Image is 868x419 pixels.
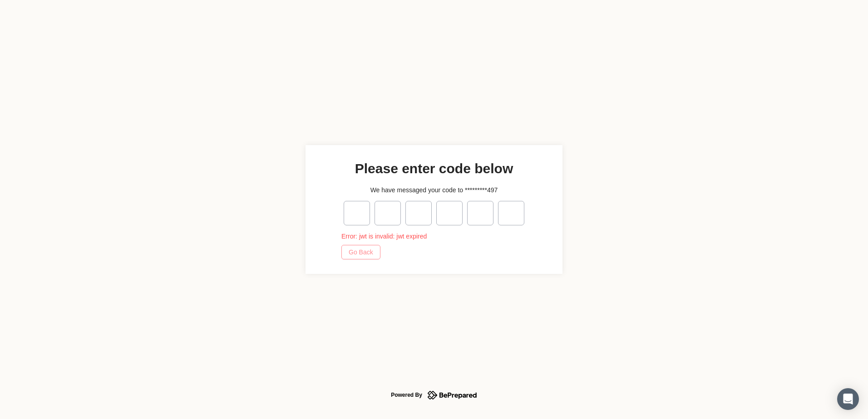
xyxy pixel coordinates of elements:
span: Go Back [349,247,373,257]
div: Open Intercom Messenger [837,388,859,410]
span: Error: jwt is invalid: jwt expired [341,233,427,240]
h2: Please enter code below [355,160,513,178]
button: Go Back [341,245,380,259]
div: Powered By [391,390,422,400]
